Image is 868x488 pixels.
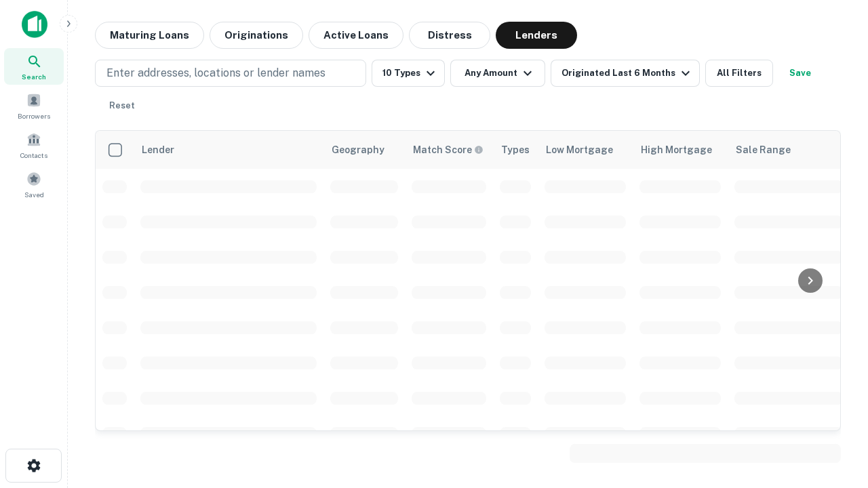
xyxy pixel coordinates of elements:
div: Low Mortgage [546,142,613,158]
th: Capitalize uses an advanced AI algorithm to match your search with the best lender. The match sco... [405,131,493,169]
div: Capitalize uses an advanced AI algorithm to match your search with the best lender. The match sco... [413,142,484,157]
th: High Mortgage [633,131,728,169]
div: Lender [142,142,174,158]
h6: Match Score [413,142,481,157]
a: Search [4,48,64,85]
button: 10 Types [372,60,445,87]
div: Types [501,142,530,158]
div: Sale Range [736,142,791,158]
span: Contacts [20,150,47,161]
button: Reset [100,92,144,119]
button: Originations [210,22,303,49]
th: Sale Range [728,131,850,169]
th: Types [493,131,538,169]
span: Borrowers [18,110,50,121]
button: Any Amount [450,60,545,87]
span: Saved [24,189,44,200]
button: Lenders [496,22,577,49]
th: Geography [323,131,405,169]
p: Enter addresses, locations or lender names [106,65,325,81]
div: Geography [332,142,384,158]
a: Contacts [4,127,64,163]
button: All Filters [705,60,773,87]
div: Originated Last 6 Months [561,65,694,81]
button: Active Loans [309,22,403,49]
button: Save your search to get updates of matches that match your search criteria. [778,60,822,87]
th: Low Mortgage [538,131,633,169]
button: Maturing Loans [95,22,204,49]
button: Enter addresses, locations or lender names [95,60,366,87]
button: Distress [409,22,490,49]
button: Originated Last 6 Months [551,60,700,87]
th: Lender [134,131,323,169]
div: High Mortgage [641,142,712,158]
iframe: Chat Widget [800,380,868,445]
a: Saved [4,166,64,203]
span: Search [22,71,46,82]
img: capitalize-icon.png [22,11,47,38]
a: Borrowers [4,87,64,124]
